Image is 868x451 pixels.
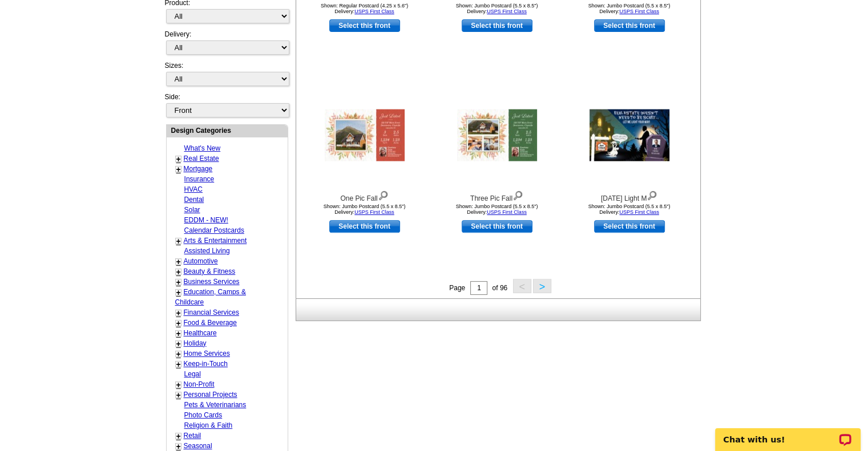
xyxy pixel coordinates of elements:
a: Mortgage [184,165,213,173]
a: Seasonal [184,442,212,450]
img: view design details [647,188,657,201]
a: + [176,442,181,451]
div: [DATE] Light M [567,188,692,204]
div: Shown: Jumbo Postcard (5.5 x 8.5") Delivery: [567,204,692,215]
a: + [176,155,181,164]
img: One Pic Fall [325,109,405,161]
a: Business Services [184,278,240,286]
button: < [513,279,531,293]
a: Dental [184,196,204,204]
a: USPS First Class [619,9,659,14]
a: + [176,278,181,287]
span: of 96 [492,284,507,292]
div: One Pic Fall [302,188,427,204]
a: Legal [184,370,201,378]
div: Shown: Regular Postcard (4.25 x 5.6") Delivery: [302,3,427,14]
a: + [176,308,181,318]
a: use this design [329,220,400,233]
div: Delivery: [165,29,288,60]
a: Education, Camps & Childcare [175,288,246,306]
div: Shown: Jumbo Postcard (5.5 x 8.5") Delivery: [434,3,560,14]
a: + [176,350,181,359]
a: USPS First Class [354,9,394,14]
a: Healthcare [184,329,217,337]
div: Side: [165,92,288,119]
a: use this design [462,220,532,233]
a: Non-Profit [184,380,215,388]
a: Food & Beverage [184,319,237,327]
div: Shown: Jumbo Postcard (5.5 x 8.5") Delivery: [434,204,560,215]
a: + [176,237,181,246]
div: Design Categories [167,125,288,136]
a: USPS First Class [487,209,527,215]
a: Keep-in-Touch [184,360,228,368]
a: + [176,288,181,297]
a: Religion & Faith [184,421,233,429]
a: use this design [594,220,665,233]
a: use this design [329,19,400,32]
a: + [176,391,181,400]
a: + [176,432,181,441]
a: EDDM - NEW! [184,216,228,224]
a: Solar [184,206,200,214]
span: Page [449,284,465,292]
iframe: LiveChat chat widget [708,415,868,451]
a: Home Services [184,350,230,357]
a: + [176,319,181,328]
a: USPS First Class [487,9,527,14]
a: Automotive [184,257,218,265]
a: Personal Projects [184,391,237,399]
a: HVAC [184,185,203,193]
div: Shown: Jumbo Postcard (5.5 x 8.5") Delivery: [302,204,427,215]
a: Real Estate [184,155,219,162]
a: Insurance [184,175,215,183]
img: Three Pic Fall [457,109,537,161]
button: > [533,279,551,293]
a: + [176,360,181,369]
a: What's New [184,144,221,152]
div: Sizes: [165,60,288,92]
a: + [176,267,181,277]
a: Photo Cards [184,411,223,419]
a: Calendar Postcards [184,226,244,234]
a: + [176,380,181,389]
div: Three Pic Fall [434,188,560,204]
a: + [176,339,181,348]
div: Shown: Jumbo Postcard (5.5 x 8.5") Delivery: [567,3,692,14]
a: + [176,257,181,266]
img: view design details [512,188,523,201]
a: Holiday [184,339,207,347]
a: use this design [462,19,532,32]
a: Financial Services [184,308,239,316]
a: Arts & Entertainment [184,237,247,245]
a: USPS First Class [354,209,394,215]
a: Retail [184,432,201,440]
a: Pets & Veterinarians [184,401,247,409]
img: Halloween Light M [590,109,669,161]
img: view design details [378,188,389,201]
a: + [176,329,181,338]
a: use this design [594,19,665,32]
a: + [176,165,181,174]
a: USPS First Class [619,209,659,215]
a: Beauty & Fitness [184,267,236,275]
a: Assisted Living [184,247,230,255]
